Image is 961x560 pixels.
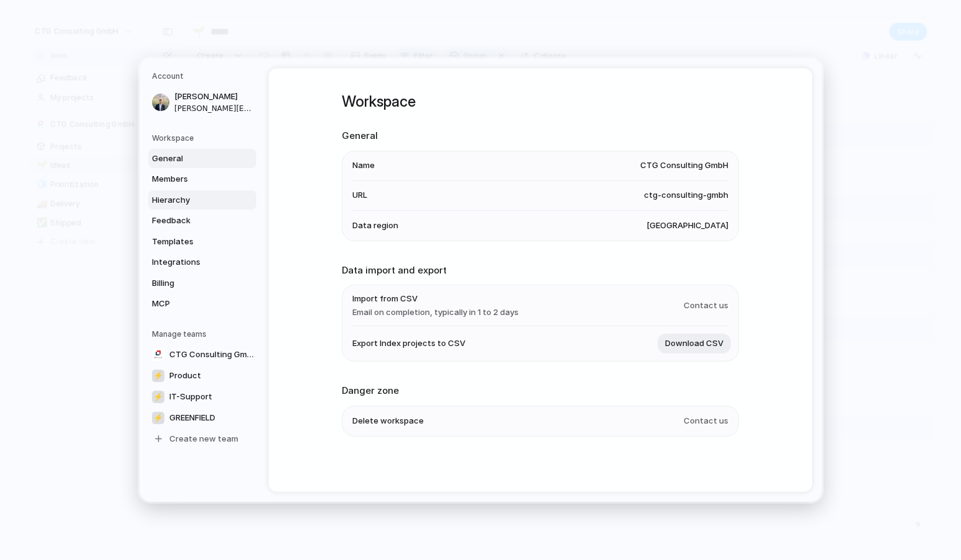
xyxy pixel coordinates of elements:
span: Delete workspace [352,415,424,427]
span: Members [152,173,231,185]
a: Templates [148,232,256,252]
h5: Workspace [152,133,256,144]
span: Contact us [684,300,728,312]
span: Billing [152,277,231,290]
a: CTG Consulting GmbH [148,345,257,365]
h5: Account [152,71,256,82]
span: [GEOGRAPHIC_DATA] [646,220,728,232]
a: Hierarchy [148,190,256,210]
a: Billing [148,273,256,293]
span: [PERSON_NAME][EMAIL_ADDRESS][DOMAIN_NAME] [174,103,254,114]
span: Feedback [152,215,231,227]
span: Contact us [684,415,728,427]
span: URL [352,189,367,202]
a: ⚡Product [148,366,257,386]
span: [PERSON_NAME] [174,91,254,103]
span: General [152,153,231,165]
span: MCP [152,298,231,310]
div: ⚡ [152,412,164,424]
span: IT-Support [169,391,212,403]
span: Export Index projects to CSV [352,337,465,350]
span: Email on completion, typically in 1 to 2 days [352,306,519,319]
a: [PERSON_NAME][PERSON_NAME][EMAIL_ADDRESS][DOMAIN_NAME] [148,87,256,118]
a: General [148,149,256,169]
span: Product [169,370,201,382]
span: Create new team [169,433,238,445]
h5: Manage teams [152,329,256,340]
a: ⚡IT-Support [148,387,257,407]
span: GREENFIELD [169,412,215,424]
a: Create new team [148,429,257,449]
a: Feedback [148,211,256,231]
span: Name [352,159,375,172]
div: ⚡ [152,370,164,382]
h2: Data import and export [342,264,739,278]
span: Hierarchy [152,194,231,207]
div: ⚡ [152,391,164,403]
span: Integrations [152,256,231,269]
a: Members [148,169,256,189]
span: Templates [152,236,231,248]
span: CTG Consulting GmbH [640,159,728,172]
span: Download CSV [665,337,723,350]
a: Integrations [148,252,256,272]
a: MCP [148,294,256,314]
h2: General [342,129,739,143]
a: ⚡GREENFIELD [148,408,257,428]
span: ctg-consulting-gmbh [644,189,728,202]
h2: Danger zone [342,384,739,398]
button: Download CSV [658,334,731,353]
span: CTG Consulting GmbH [169,349,254,361]
h1: Workspace [342,91,739,113]
span: Import from CSV [352,293,519,305]
span: Data region [352,220,398,232]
